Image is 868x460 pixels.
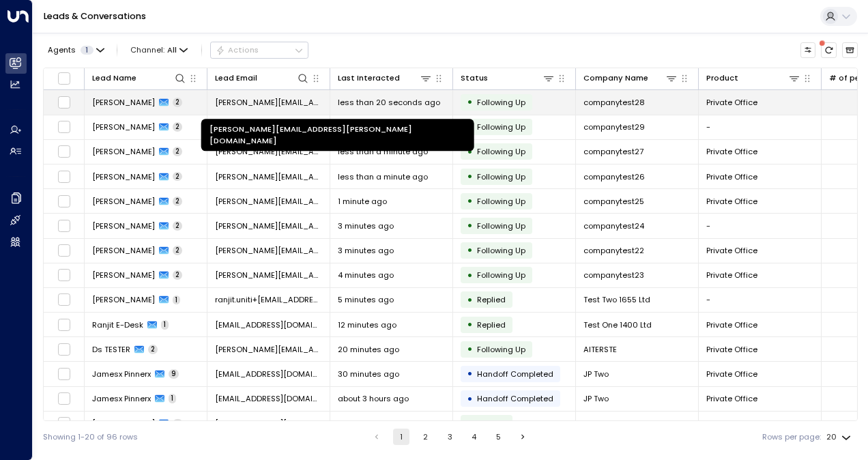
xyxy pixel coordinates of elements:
span: 2 [173,270,182,280]
span: Channel: [126,42,192,57]
span: Toggle select row [57,170,71,184]
div: • [467,390,473,408]
span: Toggle select row [57,343,71,356]
span: 1 [161,320,169,330]
span: 35 minutes ago [338,418,399,429]
span: Private Office [706,171,757,182]
div: Lead Email [215,72,257,85]
span: Following Up [477,171,525,182]
td: - [699,115,822,139]
span: ranjit.uniti+40@outlook.com [215,294,322,305]
span: Jamesx Pinnerx [92,369,151,379]
div: • [467,192,473,210]
span: Toggle select row [57,145,71,158]
div: Lead Email [215,72,309,85]
span: Toggle select row [57,293,71,306]
span: Toggle select row [57,416,71,430]
span: Private Office [706,270,757,281]
div: • [467,167,473,186]
span: nicolablane@hotmail.com [215,418,322,429]
span: Replied [477,294,506,305]
div: Company Name [583,72,678,85]
span: Replied [477,418,506,429]
button: Go to next page [515,429,531,445]
div: • [467,266,473,285]
button: Archived Leads [842,42,858,58]
div: • [467,291,473,309]
span: Toggle select row [57,367,71,381]
span: 12 minutes ago [338,319,396,330]
span: 5 minutes ago [338,294,394,305]
span: companytest24 [583,220,644,231]
div: Product [706,72,738,85]
span: Jamesx Pinnerx [92,393,151,404]
span: 4 minutes ago [338,270,394,281]
span: Michelle Tang [92,146,155,157]
div: Status [461,72,488,85]
button: Agents1 [43,42,108,57]
span: Following Up [477,245,525,256]
span: Private Office [706,344,757,355]
div: Last Interacted [338,72,432,85]
span: companytest23 [583,270,644,281]
span: dan@tog.io [215,344,322,355]
div: • [467,414,473,433]
span: Ds TESTER [92,344,130,355]
span: Following Up [477,220,525,231]
span: 20 minutes ago [338,344,399,355]
span: 2 [173,197,182,206]
span: 1 minute ago [338,196,387,207]
button: Customize [800,42,816,58]
span: 3 minutes ago [338,220,394,231]
span: companytest25 [583,196,644,207]
div: • [467,241,473,259]
span: michelle.tang+24@gmail.com [215,220,322,231]
span: 1 [81,46,93,55]
button: Go to page 3 [442,429,458,445]
span: 9 [169,369,179,379]
div: Lead Name [92,72,136,85]
span: Michelle Tang [92,196,155,207]
span: Private Office [706,146,757,157]
span: Handoff Completed [477,393,553,404]
span: Michelle Tang [92,270,155,281]
label: Rows per page: [762,431,821,443]
span: companytest22 [583,245,644,256]
span: Following Up [477,97,525,108]
span: Michelle Tang [92,220,155,231]
button: Channel:All [126,42,192,57]
span: ranjit.uniti32@outlook.com [215,319,322,330]
span: Toggle select row [57,318,71,332]
span: 2 [173,172,182,182]
span: Michelle Tang [92,171,155,182]
span: AITERSTE [583,344,617,355]
span: michelle.tang+22@gmail.com [215,245,322,256]
span: companytest28 [583,97,645,108]
div: Lead Name [92,72,186,85]
div: Actions [216,45,259,55]
span: jamespinnerbbr@gmail.com [215,369,322,379]
span: Toggle select row [57,120,71,134]
span: 3 minutes ago [338,245,394,256]
div: Button group with a nested menu [210,42,308,58]
span: 2 [173,246,182,255]
span: companytest26 [583,171,645,182]
td: - [699,288,822,312]
span: James Jones [92,294,155,305]
div: Last Interacted [338,72,400,85]
span: Toggle select row [57,195,71,208]
span: Private Office [706,196,757,207]
span: less than 20 seconds ago [338,97,440,108]
span: 2 [173,122,182,132]
span: 1 [173,296,180,305]
span: All [167,46,177,55]
div: • [467,93,473,111]
span: less than a minute ago [338,171,428,182]
span: Michelle Tang [92,121,155,132]
span: Test Two 1655 Ltd [583,294,650,305]
span: Private Office [706,393,757,404]
span: Following Up [477,146,525,157]
span: companytest29 [583,121,645,132]
div: Company Name [583,72,648,85]
span: about 3 hours ago [338,393,409,404]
